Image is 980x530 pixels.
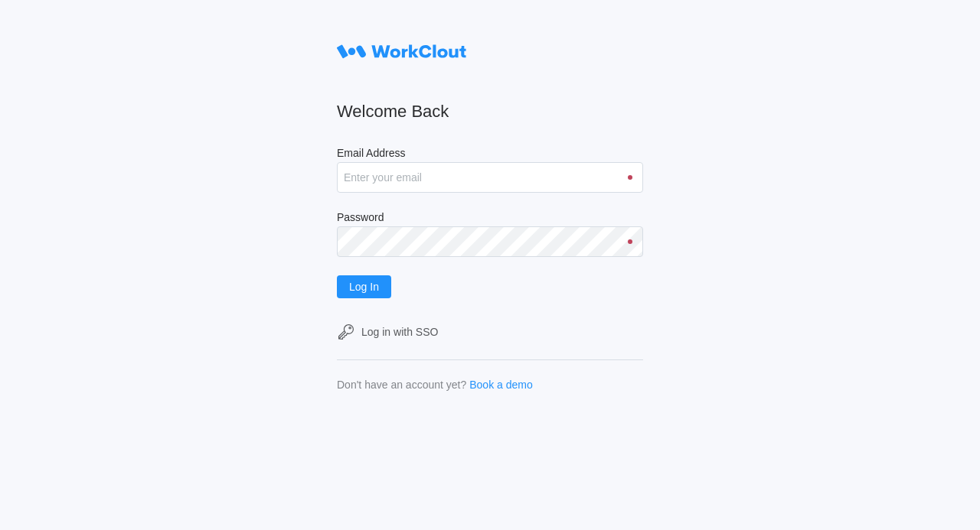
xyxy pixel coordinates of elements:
[337,147,643,162] label: Email Address
[337,323,643,341] a: Log in with SSO
[337,162,643,193] input: Enter your email
[469,379,533,391] a: Book a demo
[337,101,643,122] h2: Welcome Back
[349,281,379,292] span: Log In
[337,275,391,298] button: Log In
[361,326,438,338] div: Log in with SSO
[337,211,643,226] label: Password
[337,379,466,391] div: Don't have an account yet?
